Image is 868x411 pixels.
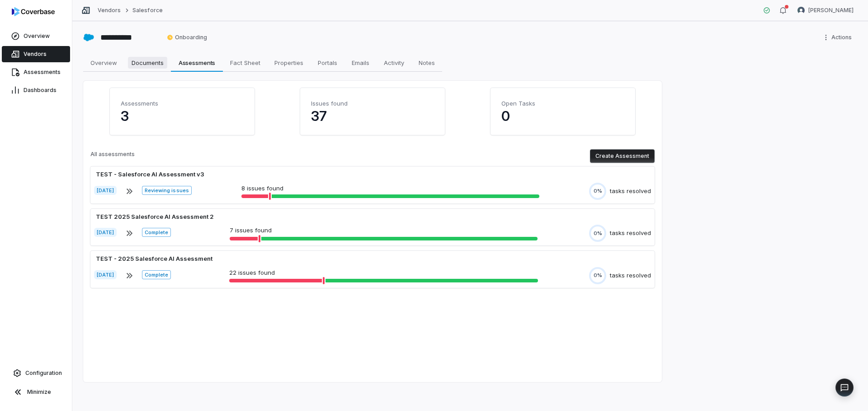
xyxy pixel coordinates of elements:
span: Reviewing issues [142,186,191,195]
p: 3 [121,108,244,124]
span: Overview [24,32,50,40]
span: Properties [271,57,307,69]
span: Vendors [24,51,47,58]
h4: Open Tasks [501,99,624,108]
span: Notes [415,57,439,69]
span: Configuration [25,369,62,377]
span: Activity [380,57,408,69]
span: 0% [594,230,602,237]
div: TEST - 2025 Salesforce AI Assessment [94,254,214,263]
h4: Assessments [121,99,244,108]
span: Portals [314,57,341,69]
p: 22 issues found [229,268,538,277]
div: tasks resolved [610,187,651,196]
a: Vendors [2,46,70,62]
button: Create Assessment [590,149,655,163]
a: Configuration [4,365,68,381]
span: Assessments [175,57,219,69]
a: Overview [2,28,70,44]
img: Melanie Lorent avatar [797,7,805,14]
div: tasks resolved [610,271,651,280]
div: tasks resolved [610,229,651,238]
p: 0 [501,108,624,124]
span: Assessments [24,69,61,76]
span: Overview [87,57,121,69]
h4: Issues found [311,99,434,108]
img: logo-D7KZi-bG.svg [12,7,55,16]
span: Complete [142,228,171,237]
span: Complete [142,270,171,279]
span: 0% [594,272,602,279]
p: All assessments [90,151,135,162]
a: Vendors [98,7,121,14]
button: More actions [820,31,857,44]
span: Fact Sheet [226,57,264,69]
span: 0% [594,188,602,194]
div: TEST 2025 Salesforce AI Assessment 2 [94,212,216,222]
a: Salesforce [132,7,162,14]
span: Documents [128,57,167,69]
p: 8 issues found [241,184,539,193]
span: [DATE] [94,186,117,195]
div: TEST - Salesforce AI Assessment v3 [94,170,206,179]
span: [DATE] [94,270,117,279]
p: 7 issues found [230,226,538,235]
span: [PERSON_NAME] [808,7,854,14]
span: Onboarding [167,34,207,41]
span: Dashboards [24,87,57,94]
p: 37 [311,108,434,124]
a: Dashboards [2,82,70,98]
span: [DATE] [94,228,117,237]
span: Minimize [27,388,51,396]
span: Emails [348,57,373,69]
button: Melanie Lorent avatar[PERSON_NAME] [792,4,859,17]
a: Assessments [2,64,70,80]
button: Minimize [4,383,68,401]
